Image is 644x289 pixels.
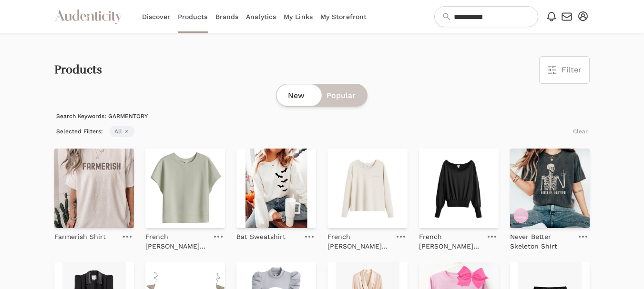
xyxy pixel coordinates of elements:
[540,57,589,83] button: Filter
[510,149,590,228] img: Never Better Skeleton Shirt
[327,228,390,251] a: French [PERSON_NAME]-Back Sweatshirt
[571,126,590,137] button: Clear
[510,232,572,251] p: Never Better Skeleton Shirt
[236,228,286,241] a: Bat Sweatshirt
[145,149,225,228] img: French Terry Short Sleeve Sweatshirt
[145,228,208,251] a: French [PERSON_NAME] Sleeve Sweatshirt
[54,228,106,241] a: Farmerish Shirt
[54,232,106,241] p: Farmerish Shirt
[510,228,572,251] a: Never Better Skeleton Shirt
[562,64,582,76] span: Filter
[419,149,499,228] img: French Terry Boatneck Sweatshirt
[327,232,390,251] p: French [PERSON_NAME]-Back Sweatshirt
[327,149,407,228] img: French Terry Pleat-Back Sweatshirt
[145,232,208,251] p: French [PERSON_NAME] Sleeve Sweatshirt
[236,232,286,241] p: Bat Sweatshirt
[54,126,105,137] span: Selected Filters:
[327,90,356,101] span: Popular
[419,228,481,251] a: French [PERSON_NAME] Sweatshirt
[236,149,316,228] img: Bat Sweatshirt
[54,63,102,77] h2: Products
[419,232,481,251] p: French [PERSON_NAME] Sweatshirt
[110,126,134,137] span: All
[54,149,134,228] img: Farmerish Shirt
[288,90,305,101] span: New
[54,110,590,122] p: Search Keywords: GARMENTORY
